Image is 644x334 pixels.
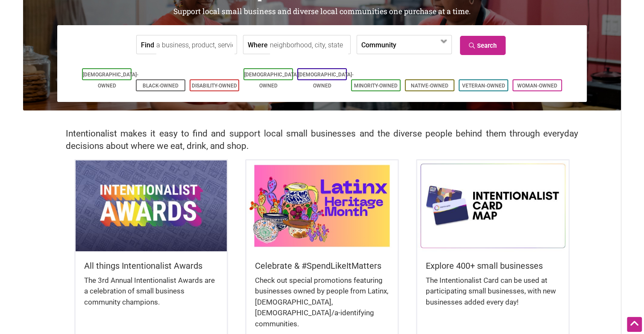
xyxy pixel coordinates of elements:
img: Latinx / Hispanic Heritage Month [246,160,398,251]
div: The 3rd Annual Intentionalist Awards are a celebration of small business community champions. [84,275,218,317]
img: Intentionalist Card Map [417,160,568,251]
label: Where [248,35,268,54]
a: Black-Owned [143,83,179,89]
div: The Intentionalist Card can be used at participating small businesses, with new businesses added ... [426,275,560,317]
a: [DEMOGRAPHIC_DATA]-Owned [244,72,300,89]
h5: All things Intentionalist Awards [84,260,218,272]
h5: Celebrate & #SpendLikeItMatters [255,260,389,272]
label: Find [141,35,154,54]
a: [DEMOGRAPHIC_DATA]-Owned [298,72,354,89]
a: Search [460,36,506,55]
a: Minority-Owned [354,83,398,89]
img: Intentionalist Awards [76,160,227,251]
h2: Intentionalist makes it easy to find and support local small businesses and the diverse people be... [66,128,578,152]
label: Community [361,35,396,54]
a: Woman-Owned [517,83,557,89]
a: [DEMOGRAPHIC_DATA]-Owned [83,72,138,89]
a: Native-Owned [411,83,448,89]
a: Veteran-Owned [462,83,505,89]
div: Scroll Back to Top [627,317,642,332]
a: Disability-Owned [192,83,237,89]
h5: Explore 400+ small businesses [426,260,560,272]
input: a business, product, service [156,35,234,55]
h2: Support local small business and diverse local communities one purchase at a time. [23,6,621,17]
input: neighborhood, city, state [270,35,348,55]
